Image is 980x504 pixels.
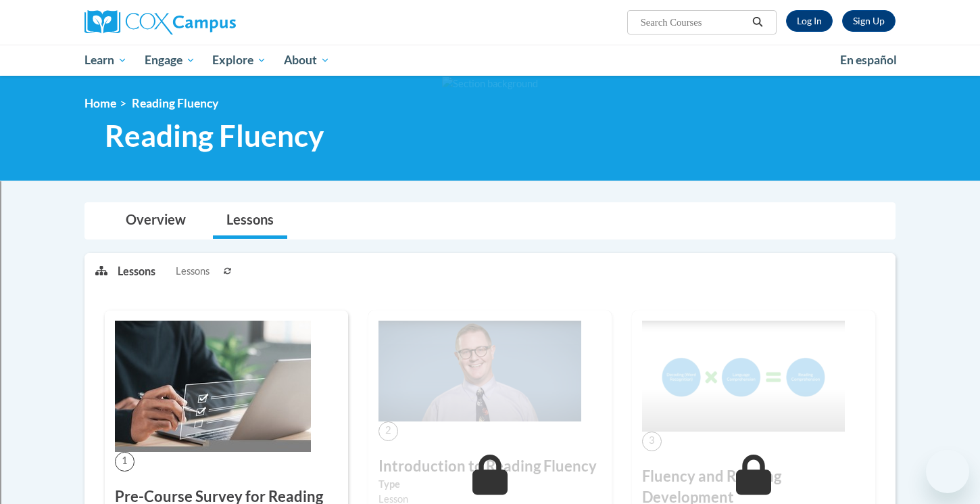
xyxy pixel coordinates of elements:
span: Reading Fluency [132,96,218,110]
input: Search Courses [639,14,748,30]
a: Home [84,96,116,110]
a: Register [842,10,896,32]
span: Reading Fluency [105,118,324,154]
span: En español [840,53,897,67]
a: About [275,45,339,76]
button: Search [748,14,768,30]
a: En español [831,46,906,74]
a: Engage [136,45,204,76]
span: Engage [145,52,195,68]
a: Explore [203,45,275,76]
a: Log In [786,10,833,32]
div: Main menu [64,45,916,76]
span: About [284,52,330,68]
span: Learn [84,52,127,68]
span: Explore [212,52,266,68]
iframe: Button to launch messaging window [926,450,969,493]
img: Cox Campus [84,10,236,35]
img: Section background [442,76,538,91]
a: Cox Campus [84,10,341,35]
a: Learn [76,45,136,76]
